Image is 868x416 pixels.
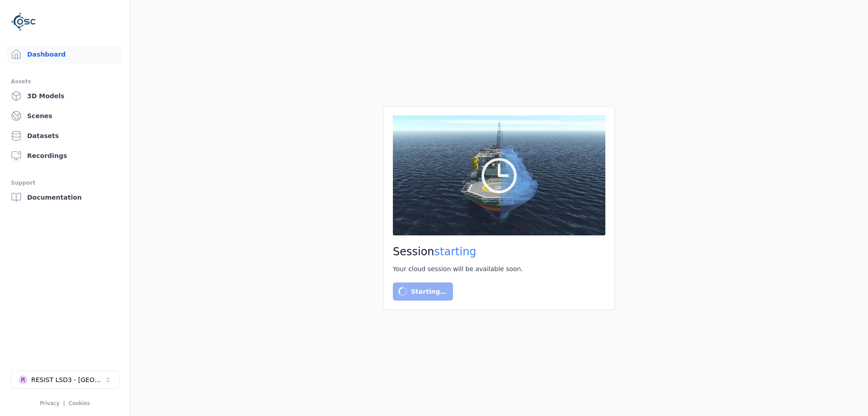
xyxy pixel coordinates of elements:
[69,400,90,406] a: Cookies
[7,188,123,206] a: Documentation
[11,9,36,34] img: Logo
[393,264,605,273] div: Your cloud session will be available soon.
[7,107,123,125] a: Scenes
[63,400,65,406] span: |
[31,375,104,384] div: RESIST LSD3 - [GEOGRAPHIC_DATA]
[7,147,123,165] a: Recordings
[7,45,123,63] a: Dashboard
[7,87,123,105] a: 3D Models
[393,282,453,301] button: Starting…
[7,127,123,145] a: Datasets
[11,177,119,188] div: Support
[393,244,605,259] h2: Session
[11,371,119,389] button: Select a workspace
[19,375,28,384] div: R
[434,245,476,258] span: starting
[11,76,119,87] div: Assets
[40,400,59,406] a: Privacy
